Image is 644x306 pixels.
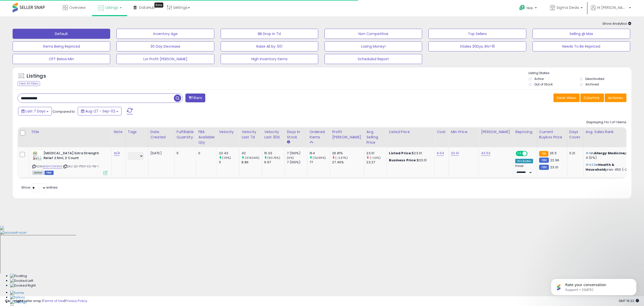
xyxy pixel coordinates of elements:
div: Avg. Sales Rank [586,129,637,135]
img: Home [10,291,24,295]
span: Show Analytics [602,21,631,26]
button: XSales 30Dys, INV>15 [428,41,526,51]
div: Days Cover [569,129,581,140]
div: joined the conversation [22,122,86,127]
a: Hi [PERSON_NAME] [591,5,631,16]
b: [MEDICAL_DATA] Extra Strength Relief 2.5ml, 2 Count [44,151,105,162]
div: Rate your conversation [9,173,69,179]
img: Profile image for Adam [15,122,20,127]
div: Thank you for letting me know. Glad to hear that my grandfathered in is still valid:) [18,96,97,117]
b: [PERSON_NAME] [22,123,50,126]
div: Clear All Filters [18,81,40,86]
div: Displaying 1 to 1 of 1 items [586,120,626,125]
small: FBM [539,165,549,170]
img: 51OxYhn8nZL._SL40_.jpg [32,151,42,161]
img: Settings [10,300,27,305]
span: | SKU: SD-PTDY-ES-TW-1 [63,164,99,168]
span: Compared to: [53,109,76,114]
span: 26.5 [550,151,557,156]
a: B08NYZWXN5 [43,164,62,169]
b: Listed Price: [389,151,412,156]
div: 8.86 [242,160,262,165]
div: Velocity Last 30d [264,129,283,140]
label: Out of Stock [534,82,553,86]
div: Just to note, any additional accounts added after this will follow our new pricing structure of $... [8,57,78,72]
div: Tags [128,129,146,135]
div: [PERSON_NAME] [481,129,511,135]
button: High Inventory Items [221,54,318,64]
div: Adam says… [4,133,97,167]
div: 164 [309,151,330,156]
small: (0%) [287,156,294,160]
h1: Support [24,5,40,9]
span: Sigma Deals [556,5,579,10]
span: Health & Household [586,162,614,172]
span: DataHub [139,5,155,10]
div: Title [31,129,109,135]
button: go back [3,2,13,12]
div: [DATE] [150,151,171,156]
div: 42 [242,151,262,156]
div: Adam says… [4,121,97,133]
span: ON [516,151,522,156]
div: ASIN: [32,151,108,174]
div: Let me know how you’d like to proceed. [8,72,78,77]
label: Archived [585,82,599,86]
div: Close [88,2,97,11]
span: Columns [584,95,599,100]
span: Allergy Medicine [594,151,625,156]
button: Selling @ Max [533,29,630,39]
div: You can absolutely add another account! I’m assuming this is for a US store. I can see that you w... [8,15,78,54]
button: Raise All by .50! [221,41,318,51]
div: FBA Available Qty [198,129,215,145]
div: Days In Stock [287,129,305,140]
div: Tooltip anchor [154,3,163,8]
div: 0.21 [569,151,580,156]
a: 9.54 [437,151,444,156]
button: Non Competitive [325,29,422,39]
div: Velocity Last 7d [242,129,260,140]
div: Preset: [515,164,533,176]
div: Samuel says… [4,96,97,121]
button: Top Sellers [428,29,526,39]
a: N/A [114,151,120,156]
div: 15.03 [264,151,285,156]
span: Aug-27 - Sep-02 [85,109,115,114]
div: 23.43 [219,151,239,156]
p: in prev: 4 (0%) [586,151,635,160]
a: meeting link [14,151,36,155]
span: FBM [45,171,54,175]
span: Listings [105,5,118,10]
div: 23.27 [366,160,387,165]
span: Help [527,6,533,10]
label: Active [534,77,544,81]
div: Fulfillable Quantity [177,129,194,140]
button: Save View [553,94,580,102]
button: Actions [605,94,626,102]
b: Business Price: [389,158,417,163]
div: $23.01 [389,158,431,163]
small: Days In Stock. [287,140,290,144]
div: 7 (100%) [287,160,307,165]
div: 26.81% [332,151,364,156]
h5: Listings [27,73,46,80]
button: Items Being Repriced [13,41,110,51]
div: Thank you for letting me know. Glad to hear that my grandfathered in is still valid:) [22,99,93,114]
img: Profile image for Support [14,3,22,11]
div: 27.46% [332,160,364,165]
img: Floating [10,274,27,279]
div: We're happy to help, [PERSON_NAME]. If you have any other questions, please feel free to let us k... [8,136,78,160]
div: Velocity [219,129,237,135]
div: Current Buybox Price [539,129,565,140]
a: 43.53 [481,151,490,156]
button: Scheduled Report [325,54,422,64]
span: #443 [586,162,595,167]
button: Losing Money! [325,41,422,51]
div: Best, [PERSON_NAME] [8,79,78,89]
div: 11 [219,160,239,165]
span: Hi [PERSON_NAME] [597,5,627,10]
button: Filters [185,94,205,102]
div: Date Created [150,129,172,140]
button: Last 7 Days [18,107,52,115]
